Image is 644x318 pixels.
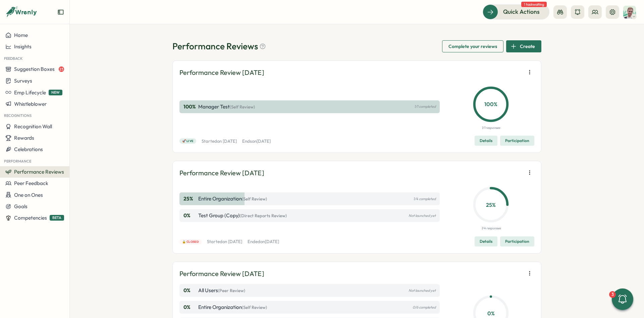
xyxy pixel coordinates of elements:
[242,305,267,310] span: (Self Review)
[183,212,197,219] p: 0 %
[240,213,287,218] span: (Direct Reports Review)
[609,291,616,298] div: 3
[179,168,264,178] p: Performance Review [DATE]
[198,287,245,294] p: All Users
[505,136,529,145] span: Participation
[198,103,255,110] p: Manager Test
[480,237,492,246] span: Details
[475,136,497,146] button: Details
[521,2,547,7] span: 1 task waiting
[413,305,436,310] p: 0/6 completed
[202,138,237,144] p: Started on [DATE]
[14,203,28,210] span: Goals
[483,4,549,19] button: Quick Actions
[207,239,242,245] p: Started on [DATE]
[198,212,287,219] p: Test Group (Copy)
[520,41,535,52] span: Create
[612,288,633,310] button: 3
[14,32,28,38] span: Home
[409,214,436,218] p: Not launched yet
[182,139,194,143] span: 🚀 Live
[14,101,47,107] span: Whistleblower
[475,100,507,108] p: 100 %
[172,40,266,52] h1: Performance Reviews
[50,215,64,221] span: BETA
[183,195,197,202] p: 25 %
[475,236,497,246] button: Details
[248,239,279,245] p: Ended on [DATE]
[59,66,64,72] span: 23
[500,136,534,146] button: Participation
[14,215,47,221] span: Competencies
[198,304,267,311] p: Entire Organization
[179,269,264,279] p: Performance Review [DATE]
[182,239,199,244] span: 🔒 Closed
[179,67,264,78] p: Performance Review [DATE]
[183,304,197,311] p: 0 %
[14,66,55,72] span: Suggestion Boxes
[183,103,197,110] p: 100 %
[198,195,267,202] p: Entire Organization
[14,43,32,50] span: Insights
[623,6,636,18] img: Matt Brooks
[475,200,507,209] p: 25 %
[14,123,52,130] span: Recognition Wall
[242,138,271,144] p: Ends on [DATE]
[230,104,255,109] span: (Self Review)
[14,146,43,152] span: Celebrations
[49,90,62,95] span: NEW
[218,288,245,293] span: (Peer Review)
[482,125,500,131] p: 1/1 responses
[413,197,436,201] p: 1/4 completed
[414,104,436,109] p: 1/1 completed
[183,287,197,294] p: 0 %
[442,40,503,52] button: Complete your reviews
[409,288,436,293] p: Not launched yet
[500,236,534,246] button: Participation
[505,237,529,246] span: Participation
[14,192,43,198] span: One on Ones
[475,309,507,317] p: 0 %
[242,196,267,201] span: (Self Review)
[14,135,34,141] span: Rewards
[481,226,501,231] p: 1/4 responses
[448,41,497,52] span: Complete your reviews
[14,78,32,84] span: Surveys
[506,40,541,52] button: Create
[503,7,540,16] span: Quick Actions
[14,180,48,186] span: Peer Feedback
[480,136,492,145] span: Details
[14,89,46,96] span: Emp Lifecycle
[57,9,64,15] button: Expand sidebar
[14,169,64,175] span: Performance Reviews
